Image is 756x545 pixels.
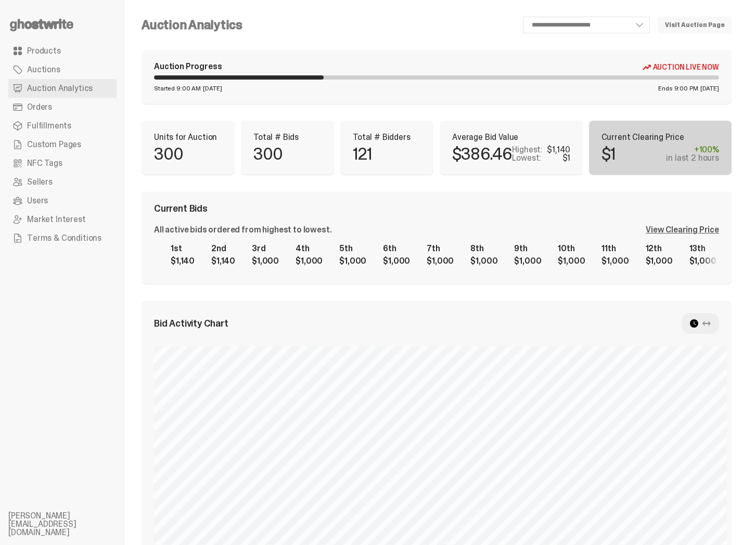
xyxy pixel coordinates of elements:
span: Users [27,197,48,205]
span: Started 9:00 AM [154,85,201,92]
p: Lowest: [512,154,541,162]
span: Auctions [27,66,60,74]
p: 300 [154,146,184,162]
span: [DATE] [700,85,719,92]
span: [DATE] [203,85,222,92]
div: View Clearing Price [646,226,719,234]
p: 121 [353,146,373,162]
div: 4th [296,244,323,253]
div: +100% [666,146,719,154]
div: $1 [562,154,571,162]
p: Total # Bidders [353,133,421,141]
a: Users [8,191,117,210]
div: $1,000 [339,257,366,265]
div: $1,000 [427,257,454,265]
div: 5th [339,244,366,253]
div: $1,000 [252,257,279,265]
div: $1,140 [547,146,570,154]
div: $1,140 [171,257,195,265]
span: Orders [27,103,52,111]
div: All active bids ordered from highest to lowest. [154,226,331,234]
a: Fulfillments [8,116,117,135]
div: 6th [383,244,410,253]
div: 13th [689,244,716,253]
p: 300 [253,146,283,162]
a: Products [8,42,117,60]
span: NFC Tags [27,159,62,167]
span: Auction Live Now [653,63,719,71]
div: $1,000 [383,257,410,265]
div: 7th [427,244,454,253]
span: Market Interest [27,215,86,224]
a: Custom Pages [8,135,117,154]
div: 9th [514,244,541,253]
h4: Auction Analytics [142,19,242,31]
a: NFC Tags [8,154,117,173]
div: $1,000 [646,257,673,265]
div: 11th [601,244,629,253]
span: Fulfillments [27,122,71,130]
span: Terms & Conditions [27,234,101,242]
div: $1,000 [601,257,629,265]
div: 8th [470,244,497,253]
p: Highest: [512,146,543,154]
a: Auction Analytics [8,79,117,98]
div: 1st [171,244,195,253]
span: Auction Analytics [27,84,93,93]
div: $1,000 [558,257,585,265]
a: Auctions [8,60,117,79]
div: 3rd [252,244,279,253]
a: Orders [8,98,117,116]
div: in last 2 hours [666,154,719,162]
a: Terms & Conditions [8,229,117,248]
span: Custom Pages [27,140,81,149]
div: $1,000 [689,257,716,265]
div: 12th [646,244,673,253]
p: Current Clearing Price [601,133,720,141]
a: Market Interest [8,210,117,229]
div: 10th [558,244,585,253]
p: Average Bid Value [452,133,570,141]
div: 2nd [211,244,235,253]
p: Units for Auction [154,133,222,141]
p: Total # Bids [253,133,322,141]
li: [PERSON_NAME][EMAIL_ADDRESS][DOMAIN_NAME] [8,512,133,537]
div: $1,140 [211,257,235,265]
span: Products [27,47,61,55]
a: Visit Auction Page [658,17,732,33]
span: Sellers [27,178,53,186]
div: Auction Progress [154,62,222,71]
span: Current Bids [154,204,208,213]
div: $1,000 [470,257,497,265]
a: Sellers [8,173,117,191]
span: Bid Activity Chart [154,319,228,328]
p: $386.46 [452,146,512,162]
div: $1,000 [514,257,541,265]
span: Ends 9:00 PM [658,85,698,92]
div: $1,000 [296,257,323,265]
p: $1 [601,146,616,162]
